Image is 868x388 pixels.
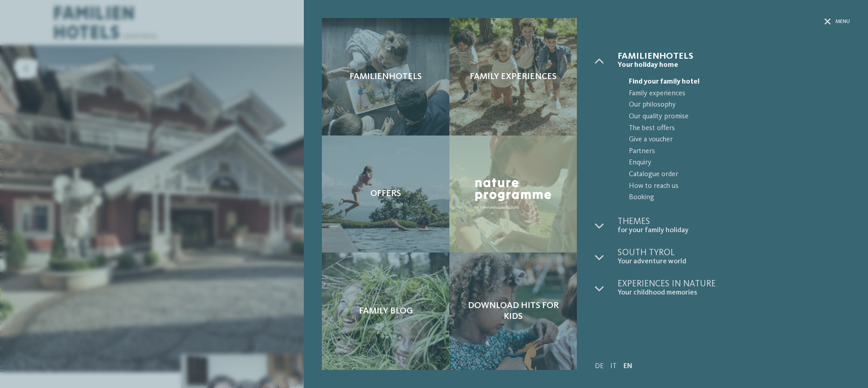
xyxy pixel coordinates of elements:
[618,248,850,257] span: South Tyrol
[618,52,850,61] span: Familienhotels
[322,136,449,253] a: The family hotel in St. Ulrich in Val Gardena/Gröden for being perfectly happy Offers
[618,111,850,123] a: Our quality promise
[629,157,850,169] span: Enquiry
[618,289,850,297] span: Your childhood memories
[359,306,413,317] span: Family Blog
[629,146,850,158] span: Partners
[835,18,850,26] span: Menu
[618,226,850,235] span: for your family holiday
[610,363,617,370] a: IT
[449,136,577,253] a: The family hotel in St. Ulrich in Val Gardena/Gröden for being perfectly happy Nature Programme
[322,18,449,136] a: The family hotel in St. Ulrich in Val Gardena/Gröden for being perfectly happy Familienhotels
[629,169,850,181] span: Catalogue order
[618,52,850,70] a: Familienhotels Your holiday home
[618,192,850,204] a: Booking
[618,169,850,181] a: Catalogue order
[618,76,850,88] a: Find your family hotel
[618,157,850,169] a: Enquiry
[618,61,850,70] span: Your holiday home
[618,217,850,235] a: Themes for your family holiday
[618,280,850,297] a: Experiences in nature Your childhood memories
[618,280,850,289] span: Experiences in nature
[618,88,850,100] a: Family experiences
[449,18,577,136] a: The family hotel in St. Ulrich in Val Gardena/Gröden for being perfectly happy Family experiences
[370,188,401,199] span: Offers
[629,88,850,100] span: Family experiences
[618,123,850,135] a: The best offers
[629,181,850,192] span: How to reach us
[458,300,568,322] span: Download hits for kids
[618,99,850,111] a: Our philosophy
[618,181,850,192] a: How to reach us
[629,76,850,88] span: Find your family hotel
[322,252,449,370] a: The family hotel in St. Ulrich in Val Gardena/Gröden for being perfectly happy Family Blog
[618,134,850,146] a: Give a voucher
[349,71,422,82] span: Familienhotels
[629,111,850,123] span: Our quality promise
[629,123,850,135] span: The best offers
[472,175,554,212] img: Nature Programme
[618,146,850,158] a: Partners
[449,252,577,370] a: The family hotel in St. Ulrich in Val Gardena/Gröden for being perfectly happy Download hits for ...
[629,99,850,111] span: Our philosophy
[618,217,850,226] span: Themes
[618,248,850,266] a: South Tyrol Your adventure world
[629,134,850,146] span: Give a voucher
[595,363,604,370] a: DE
[623,363,632,370] a: EN
[629,192,850,204] span: Booking
[470,71,557,82] span: Family experiences
[618,257,850,266] span: Your adventure world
